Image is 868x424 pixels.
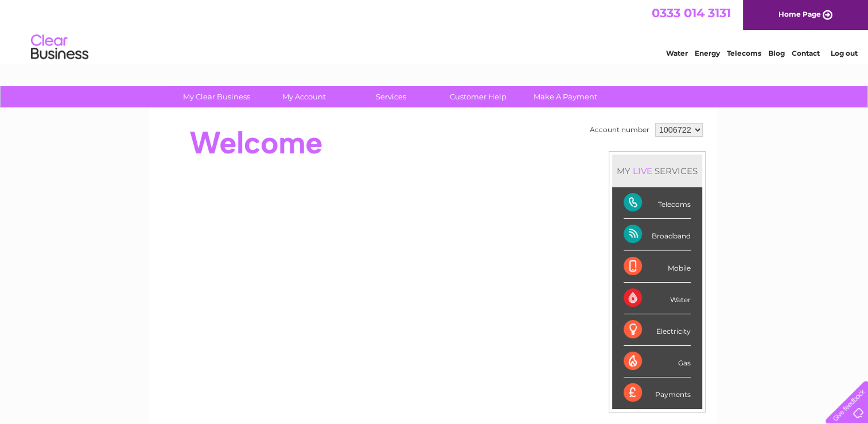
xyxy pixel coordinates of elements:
[612,155,702,187] div: MY SERVICES
[768,49,785,57] a: Blog
[30,30,89,65] img: logo.png
[695,49,720,57] a: Energy
[256,86,351,107] a: My Account
[727,49,761,57] a: Telecoms
[431,86,526,107] a: Customer Help
[587,120,652,140] td: Account number
[652,6,731,20] a: 0333 014 3131
[624,251,691,283] div: Mobile
[344,86,438,107] a: Services
[164,6,706,56] div: Clear Business is a trading name of Verastar Limited (registered in [GEOGRAPHIC_DATA] No. 3667643...
[624,283,691,314] div: Water
[630,165,655,176] div: LIVE
[624,314,691,346] div: Electricity
[830,49,857,57] a: Log out
[169,86,264,107] a: My Clear Business
[624,377,691,408] div: Payments
[518,86,613,107] a: Make A Payment
[792,49,820,57] a: Contact
[624,219,691,250] div: Broadband
[624,346,691,377] div: Gas
[666,49,688,57] a: Water
[624,187,691,219] div: Telecoms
